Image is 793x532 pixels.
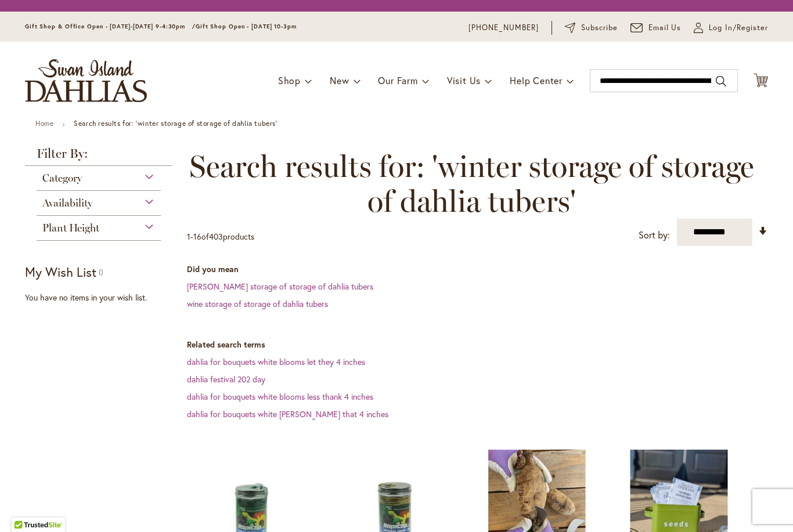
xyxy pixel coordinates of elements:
label: Sort by: [639,225,670,246]
span: Gift Shop & Office Open - [DATE]-[DATE] 9-4:30pm / [25,23,196,30]
div: You have no items in your wish list. [25,292,180,303]
span: Visit Us [447,74,481,86]
a: Email Us [630,22,682,34]
span: Help Center [510,74,563,86]
span: 16 [193,231,201,242]
span: Gift Shop Open - [DATE] 10-3pm [196,23,297,30]
a: [PHONE_NUMBER] [468,22,539,34]
a: dahlia for bouquets white blooms less thank 4 inches [187,391,373,402]
span: Category [42,172,82,184]
a: store logo [25,59,147,102]
a: dahlia for bouquets white blooms let they 4 inches [187,356,365,367]
a: wine storage of storage of dahlia tubers [187,298,328,309]
span: Shop [278,74,301,86]
a: dahlia for bouquets white [PERSON_NAME] that 4 inches [187,408,388,419]
span: Subscribe [581,22,618,34]
strong: My Wish List [25,263,96,280]
span: 1 [187,231,190,242]
span: Log In/Register [709,22,768,34]
button: Search [716,72,726,91]
span: New [330,74,349,86]
a: Subscribe [565,22,618,34]
a: dahlia festival 202 day [187,374,265,385]
a: Home [35,119,53,128]
strong: Search results for: 'winter storage of storage of dahlia tubers' [74,119,277,128]
a: Log In/Register [694,22,768,34]
span: Email Us [648,22,682,34]
span: Plant Height [42,222,99,234]
span: 403 [209,231,223,242]
a: [PERSON_NAME] storage of storage of dahlia tubers [187,281,373,292]
strong: Filter By: [25,147,172,166]
dt: Related search terms [187,339,768,350]
span: Search results for: 'winter storage of storage of dahlia tubers' [187,149,756,219]
p: - of products [187,227,254,246]
span: Availability [42,197,92,209]
span: Our Farm [378,74,417,86]
dt: Did you mean [187,263,768,275]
